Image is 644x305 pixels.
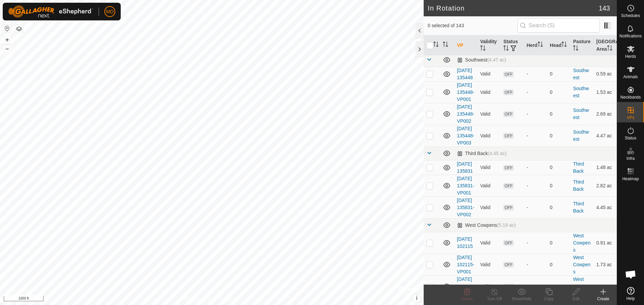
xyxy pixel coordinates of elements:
[594,35,617,56] th: [GEOGRAPHIC_DATA] Area
[477,81,501,103] td: Valid
[625,136,636,140] span: Status
[503,205,513,210] span: OFF
[457,276,474,296] a: [DATE] 102115-VP002
[527,239,544,247] div: -
[547,81,570,103] td: 0
[573,201,584,214] a: Third Back
[547,125,570,147] td: 0
[477,67,501,81] td: Valid
[106,8,114,15] span: MD
[547,197,570,218] td: 0
[503,165,513,171] span: OFF
[562,296,590,302] div: Edit
[503,89,513,95] span: OFF
[457,161,473,174] a: [DATE] 135831
[477,35,501,56] th: Validity
[219,296,239,302] a: Contact Us
[621,14,640,18] span: Schedules
[477,175,501,197] td: Valid
[527,283,544,290] div: -
[508,296,535,302] div: Show/Hide
[477,232,501,254] td: Valid
[626,156,634,160] span: Infra
[527,89,544,96] div: -
[501,35,524,56] th: Status
[518,18,600,33] input: Search (S)
[527,132,544,139] div: -
[428,4,599,12] h2: In Rotation
[416,295,418,301] span: i
[527,182,544,189] div: -
[527,261,544,268] div: -
[477,197,501,218] td: Valid
[3,36,11,44] button: +
[573,179,584,192] a: Third Back
[527,70,544,78] div: -
[617,284,644,303] a: Help
[573,129,589,142] a: Southwest
[527,164,544,171] div: -
[594,160,617,175] td: 1.48 ac
[477,125,501,147] td: Valid
[185,296,210,302] a: Privacy Policy
[570,35,593,56] th: Pasture
[503,240,513,246] span: OFF
[547,103,570,125] td: 0
[503,111,513,117] span: OFF
[461,296,473,301] span: Delete
[535,296,562,302] div: Copy
[594,81,617,103] td: 1.53 ac
[457,104,474,124] a: [DATE] 135448-VP002
[547,160,570,175] td: 0
[413,294,421,302] button: i
[547,275,570,297] td: 0
[524,35,547,56] th: Herd
[503,183,513,189] span: OFF
[625,54,636,58] span: Herds
[626,296,635,301] span: Help
[594,125,617,147] td: 4.47 ac
[547,67,570,81] td: 0
[599,3,610,13] span: 143
[527,204,544,211] div: -
[433,43,439,48] p-sorticon: Activate to sort
[457,198,474,217] a: [DATE] 135831-VP002
[620,34,642,38] span: Notifications
[487,57,506,63] span: (4.47 ac)
[477,275,501,297] td: Valid
[573,255,590,274] a: West Cowpens
[620,95,641,99] span: Neckbands
[573,276,590,296] a: West Cowpens
[573,86,589,98] a: Southwest
[503,133,513,139] span: OFF
[457,176,474,196] a: [DATE] 135831-VP001
[457,82,474,102] a: [DATE] 135448-VP001
[594,175,617,197] td: 2.82 ac
[573,161,584,174] a: Third Back
[457,236,473,249] a: [DATE] 102115
[607,46,612,52] p-sorticon: Activate to sort
[454,35,477,56] th: VP
[547,35,570,56] th: Head
[457,151,507,156] div: Third Back
[573,68,589,80] a: Southwest
[480,46,486,52] p-sorticon: Activate to sort
[488,151,507,156] span: (4.45 ac)
[457,222,516,228] div: West Cowpens
[573,46,578,52] p-sorticon: Activate to sort
[527,111,544,118] div: -
[594,103,617,125] td: 2.69 ac
[547,254,570,275] td: 0
[627,116,634,120] span: VPs
[503,46,509,52] p-sorticon: Activate to sort
[457,255,474,274] a: [DATE] 102115-VP001
[481,296,508,302] div: Turn Off
[538,43,543,48] p-sorticon: Activate to sort
[590,296,617,302] div: Create
[594,254,617,275] td: 1.73 ac
[477,254,501,275] td: Valid
[457,68,473,80] a: [DATE] 135448
[547,175,570,197] td: 0
[561,43,567,48] p-sorticon: Activate to sort
[503,262,513,268] span: OFF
